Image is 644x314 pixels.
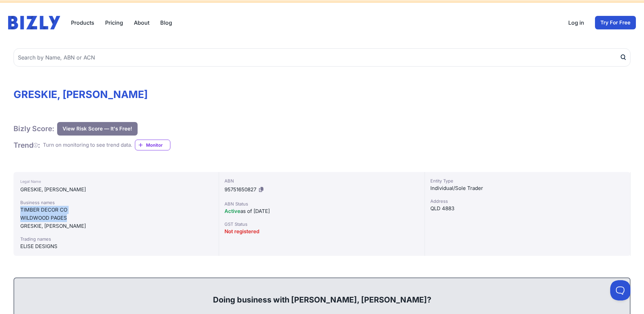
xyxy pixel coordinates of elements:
[430,184,625,192] div: Individual/Sole Trader
[224,200,419,207] div: ABN Status
[430,177,625,184] div: Entity Type
[14,88,630,100] h1: GRESKIE, [PERSON_NAME]
[57,122,138,136] button: View Risk Score — It's Free!
[71,19,94,27] button: Products
[20,177,212,186] div: Legal Name
[224,177,419,184] div: ABN
[14,124,54,133] h1: Bizly Score:
[224,186,256,193] span: 95751650827
[21,284,623,305] div: Doing business with [PERSON_NAME], [PERSON_NAME]?
[20,199,212,206] div: Business names
[146,142,170,148] span: Monitor
[43,141,132,149] div: Turn on monitoring to see trend data.
[20,206,212,214] div: TIMBER DECOR CO
[20,236,212,242] div: Trading names
[14,141,40,150] h1: Trend :
[20,242,212,250] div: ELISE DESIGNS
[568,19,584,27] a: Log in
[610,280,630,300] iframe: Toggle Customer Support
[14,48,630,67] input: Search by Name, ABN or ACN
[224,208,240,214] span: Active
[20,186,212,194] div: GRESKIE, [PERSON_NAME]
[160,19,172,27] a: Blog
[224,207,419,215] div: as of [DATE]
[595,16,636,29] a: Try For Free
[134,19,149,27] a: About
[105,19,123,27] a: Pricing
[20,222,212,230] div: GRESKIE, [PERSON_NAME]
[224,221,419,227] div: GST Status
[430,204,625,213] div: QLD 4883
[135,140,170,150] a: Monitor
[430,198,625,204] div: Address
[20,214,212,222] div: WILDWOOD PAGES
[224,228,259,235] span: Not registered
